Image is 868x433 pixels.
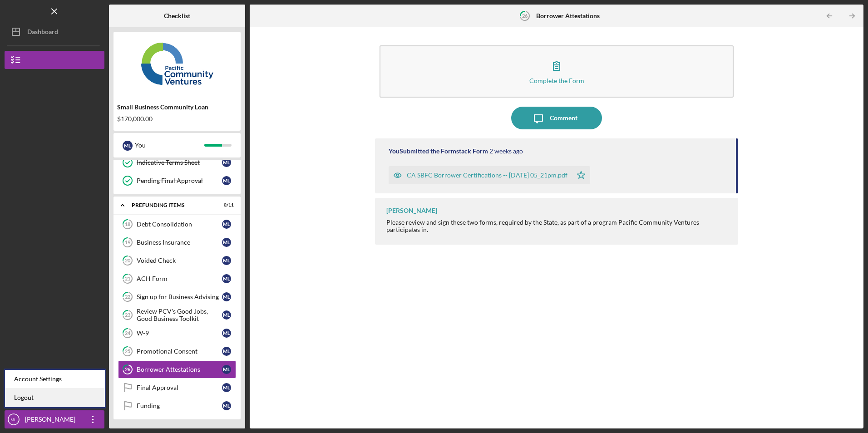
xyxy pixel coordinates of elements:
div: Indicative Terms Sheet [137,159,222,166]
div: Promotional Consent [137,348,222,355]
tspan: 23 [125,312,130,318]
time: 2025-09-18 21:21 [489,148,523,155]
button: Comment [511,107,602,129]
div: Comment [550,107,577,129]
a: 22Sign up for Business AdvisingML [118,288,236,306]
a: 25Promotional ConsentML [118,342,236,360]
div: [PERSON_NAME] [23,410,82,431]
div: Complete the Form [529,77,584,84]
img: Product logo [113,36,241,91]
button: Complete the Form [380,45,733,98]
div: W-9 [137,330,222,337]
div: CA SBFC Borrower Certifications -- [DATE] 05_21pm.pdf [407,172,567,179]
div: Borrower Attestations [137,366,222,373]
a: 23Review PCV's Good Jobs, Good Business ToolkitML [118,306,236,324]
div: M L [222,274,231,283]
div: You Submitted the Formstack Form [389,148,488,155]
div: 0 / 11 [217,202,234,208]
div: Please review and sign these two forms, required by the State, as part of a program Pacific Commu... [386,219,729,233]
div: Funding [137,402,222,409]
a: FundingML [118,397,236,415]
div: Dashboard [27,23,58,43]
a: Final ApprovalML [118,379,236,397]
div: Pending Final Approval [137,177,222,184]
a: Pending Final ApprovalML [118,172,236,190]
a: 26Borrower AttestationsML [118,360,236,379]
div: M L [222,158,231,167]
div: M L [222,238,231,247]
div: M L [222,329,231,338]
div: M L [222,310,231,320]
tspan: 22 [125,294,130,300]
div: [PERSON_NAME] [386,207,437,214]
button: ML[PERSON_NAME] [5,410,104,428]
div: M L [222,347,231,356]
div: M L [222,176,231,185]
tspan: 20 [125,258,131,264]
tspan: 24 [125,330,131,336]
button: Dashboard [5,23,104,41]
div: Prefunding Items [132,202,211,208]
b: Borrower Attestations [536,12,600,20]
b: Checklist [164,12,190,20]
div: $170,000.00 [117,115,237,123]
text: ML [10,417,17,422]
div: Debt Consolidation [137,221,222,228]
tspan: 26 [522,13,528,19]
div: M L [222,401,231,410]
div: Small Business Community Loan [117,103,237,111]
a: 20Voided CheckML [118,251,236,270]
a: Indicative Terms SheetML [118,153,236,172]
a: 24W-9ML [118,324,236,342]
div: M L [222,292,231,301]
tspan: 19 [125,240,131,246]
div: M L [222,220,231,229]
div: M L [123,141,133,151]
div: M L [222,256,231,265]
div: Review PCV's Good Jobs, Good Business Toolkit [137,308,222,322]
div: Sign up for Business Advising [137,293,222,300]
a: 21ACH FormML [118,270,236,288]
div: Business Insurance [137,239,222,246]
div: Account Settings [5,370,105,389]
tspan: 18 [125,221,130,227]
div: ACH Form [137,275,222,282]
button: CA SBFC Borrower Certifications -- [DATE] 05_21pm.pdf [389,166,590,184]
div: M L [222,383,231,392]
tspan: 21 [125,276,130,282]
div: Final Approval [137,384,222,391]
div: You [135,138,204,153]
a: 19Business InsuranceML [118,233,236,251]
tspan: 26 [125,367,131,373]
div: Voided Check [137,257,222,264]
div: M L [222,365,231,374]
a: 18Debt ConsolidationML [118,215,236,233]
a: Logout [5,389,105,407]
tspan: 25 [125,349,130,354]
